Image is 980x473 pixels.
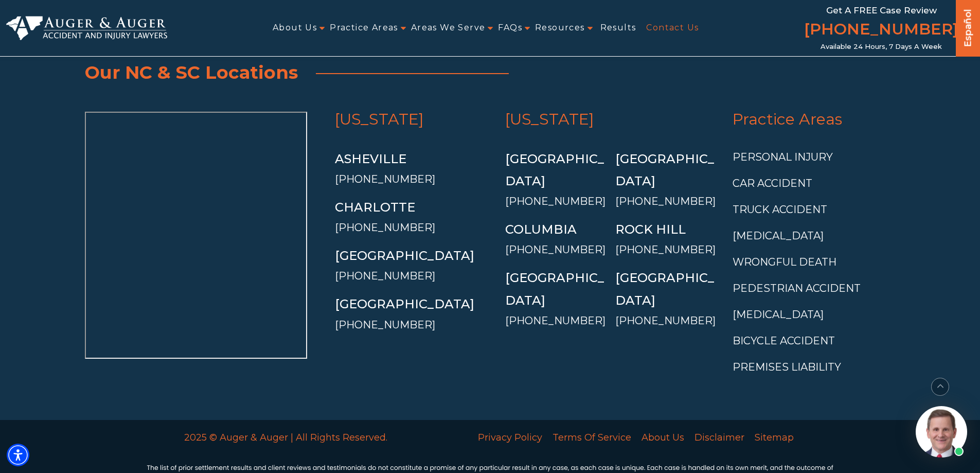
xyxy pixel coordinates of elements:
[505,270,604,307] a: [GEOGRAPHIC_DATA]
[505,195,605,207] a: [PHONE_NUMBER]
[646,16,699,40] a: Contact Us
[505,243,605,256] a: [PHONE_NUMBER]
[733,230,824,242] a: [MEDICAL_DATA]
[6,16,167,41] img: Auger & Auger Accident and Injury Lawyers Logo
[473,427,547,448] a: Privacy Policy
[750,427,799,448] a: Sitemap
[931,378,949,396] button: scroll to up
[733,177,812,189] a: Car Accident
[733,110,842,129] a: Practice Areas
[733,282,861,294] a: Pedestrian Accident
[335,200,415,215] a: Charlotte
[147,429,426,446] p: 2025 © Auger & Auger | All Rights Reserved.
[535,16,585,40] a: Resources
[689,427,750,448] a: Disclaimer
[733,361,841,373] a: Premises Liability
[615,151,714,188] a: [GEOGRAPHIC_DATA]
[804,18,958,43] a: [PHONE_NUMBER]
[335,319,435,331] a: [PHONE_NUMBER]
[615,195,716,207] a: [PHONE_NUMBER]
[733,335,835,347] a: Bicycle Accident
[335,110,424,129] a: [US_STATE]
[636,427,689,448] a: About Us
[505,151,604,188] a: [GEOGRAPHIC_DATA]
[335,296,474,311] a: [GEOGRAPHIC_DATA]
[733,151,833,163] a: Personal Injury
[330,16,398,40] a: Practice Areas
[505,314,605,327] a: [PHONE_NUMBER]
[600,16,636,40] a: Results
[733,256,836,268] a: Wrongful Death
[615,243,716,256] a: [PHONE_NUMBER]
[916,406,967,458] img: Intaker widget Avatar
[335,270,435,282] a: [PHONE_NUMBER]
[615,270,714,307] a: [GEOGRAPHIC_DATA]
[85,61,298,83] span: Our NC & SC Locations
[273,16,317,40] a: About Us
[733,308,824,321] a: [MEDICAL_DATA]
[335,151,406,166] a: Asheville
[821,43,942,51] span: Available 24 Hours, 7 Days a Week
[505,110,594,129] a: [US_STATE]
[335,173,435,185] a: [PHONE_NUMBER]
[335,248,474,263] a: [GEOGRAPHIC_DATA]
[505,222,577,237] a: Columbia
[411,16,486,40] a: Areas We Serve
[547,427,636,448] a: Terms Of Service
[7,444,29,466] div: Accessibility Menu
[498,16,522,40] a: FAQs
[826,5,937,15] span: Get a FREE Case Review
[615,222,686,237] a: Rock Hill
[733,203,827,216] a: Truck Accident
[335,221,435,234] a: [PHONE_NUMBER]
[615,314,716,327] a: [PHONE_NUMBER]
